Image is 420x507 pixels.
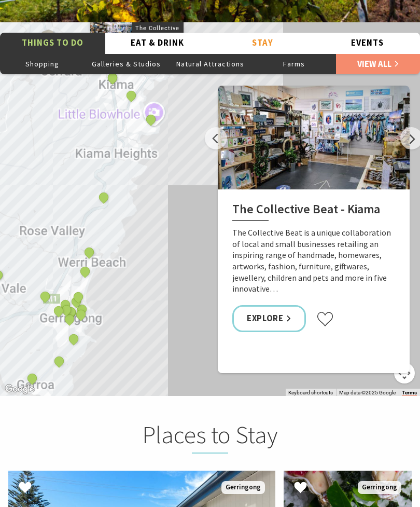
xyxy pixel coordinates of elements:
[252,53,336,74] button: Farms
[144,113,158,126] button: See detail about Little Blowhole, Kiama
[205,127,227,149] button: Previous
[336,53,420,74] a: View All
[210,33,315,54] button: Stay
[124,89,138,102] button: See detail about Fern Street Gallery
[3,382,37,396] a: Click to see this area on Google Maps
[316,311,334,327] button: Click to favourite The Collective Beat - Kiama
[232,227,395,295] p: The Collective Beat is a unique collaboration of local and small businesses retailing an inspirin...
[284,471,317,506] button: Click to Favourite Mercure Gerringong Resort
[132,23,184,40] p: The Collective Beat - Kiama
[74,308,88,322] button: See detail about Gerringong RSL sub-branch ANZAC Memorial
[288,389,333,396] button: Keyboard shortcuts
[8,471,42,506] button: Click to Favourite Werri Beach Holiday Park
[52,355,66,368] button: See detail about Gerringong Golf Club
[25,372,39,385] button: See detail about Zeynep Testoni Ceramics
[232,202,395,221] h2: The Collective Beat - Kiama
[74,420,346,454] h2: Places to Stay
[106,72,119,85] button: See detail about Kiama Coast Walk
[358,481,401,494] span: Gerringong
[105,33,211,54] button: Eat & Drink
[39,290,52,303] button: See detail about Soul Clay Studios
[52,304,65,318] button: See detail about Gerringong Whale Watching Platform
[78,265,92,279] button: See detail about Werri Beach and Point, Gerringong
[3,382,37,396] img: Google
[394,363,415,383] button: Map camera controls
[82,246,96,259] button: See detail about Werri Lagoon, Gerringong
[97,191,110,204] button: See detail about Mt Pleasant Lookout, Kiama Heights
[84,53,168,74] button: Galleries & Studios
[339,390,396,395] span: Map data ©2025 Google
[168,53,252,74] button: Natural Attractions
[63,312,76,326] button: See detail about Boat Harbour Ocean Pool, Gerringong
[221,481,265,494] span: Gerringong
[232,305,306,333] a: Explore
[402,390,417,396] a: Terms
[67,333,80,346] button: See detail about Buena Vista Farm
[72,290,85,304] button: See detail about Gerringong Bowling & Recreation Club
